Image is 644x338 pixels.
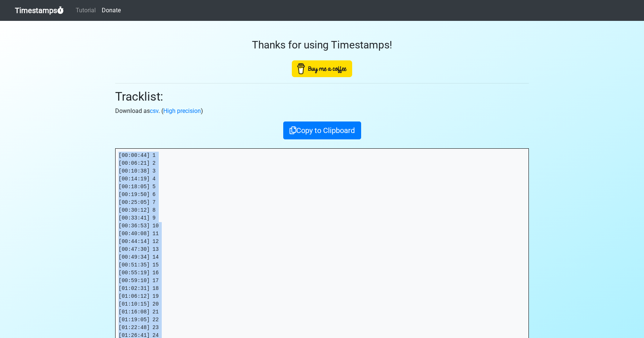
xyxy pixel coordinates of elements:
[607,301,635,329] iframe: Drift Widget Chat Controller
[115,39,529,51] h3: Thanks for using Timestamps!
[163,107,201,114] a: High precision
[73,3,99,18] a: Tutorial
[292,60,352,77] img: Buy Me A Coffee
[150,107,158,114] a: csv
[115,89,529,104] h2: Tracklist:
[99,3,124,18] a: Donate
[283,121,361,139] button: Copy to Clipboard
[115,107,529,116] p: Download as . ( )
[15,3,64,18] a: Timestamps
